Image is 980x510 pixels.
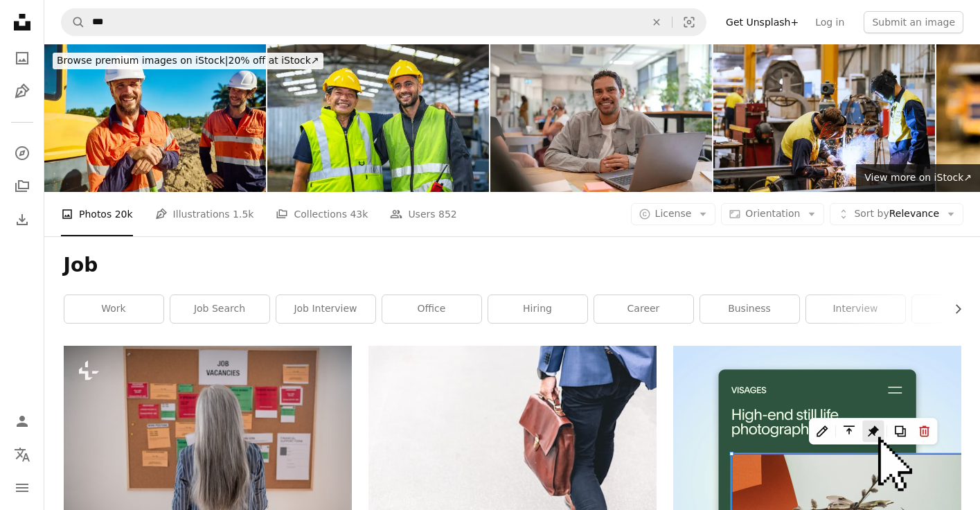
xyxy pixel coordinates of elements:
a: Explore [8,139,36,167]
div: 20% off at iStock ↗ [53,53,323,69]
span: License [655,208,692,219]
a: Log in / Sign up [8,407,36,435]
span: 1.5k [233,206,253,222]
h1: Job [64,253,961,278]
button: Language [8,441,36,468]
span: 852 [438,206,457,222]
img: Australian engineers discussing near excavator at construction site in new south wales [44,44,266,192]
a: hiring [488,295,587,323]
button: Search Unsplash [62,9,85,35]
a: Collections [8,173,36,200]
a: job search [170,295,269,323]
a: View more on iStock↗ [856,164,980,192]
a: Photos [8,44,36,72]
button: License [631,203,716,225]
button: Submit an image [864,11,963,33]
a: A job center employee standing in front of employment noticeboard. Rear view. [64,437,352,450]
span: View more on iStock ↗ [864,172,972,183]
a: Get Unsplash+ [718,11,807,33]
span: Relevance [854,207,939,221]
a: job interview [276,295,375,323]
a: person walking holding brown leather bag [368,435,657,448]
span: Browse premium images on iStock | [57,55,228,66]
button: Clear [641,9,672,35]
a: career [594,295,693,323]
form: Find visuals sitewide [61,8,706,36]
a: Illustrations [8,78,36,105]
span: Sort by [854,208,889,219]
img: Aboriginal Male Working in a Modern Workspace [490,44,712,192]
a: Collections 43k [276,192,368,236]
a: interview [806,295,905,323]
a: office [382,295,481,323]
a: Users 852 [390,192,456,236]
button: Orientation [721,203,824,225]
button: Visual search [672,9,706,35]
button: scroll list to the right [945,295,961,323]
button: Sort byRelevance [830,203,963,225]
a: business [700,295,799,323]
a: Illustrations 1.5k [155,192,254,236]
a: Download History [8,206,36,234]
img: Two men wearing safety gear and smiling for the camera [267,44,489,192]
a: Browse premium images on iStock|20% off at iStock↗ [44,44,332,78]
a: work [64,295,163,323]
img: Worker in protective gear welding metal in an industrial factory setting with sparks flying aroun... [713,44,935,192]
span: 43k [350,206,368,222]
a: Log in [807,11,853,33]
span: Orientation [745,208,800,219]
button: Menu [8,474,36,502]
